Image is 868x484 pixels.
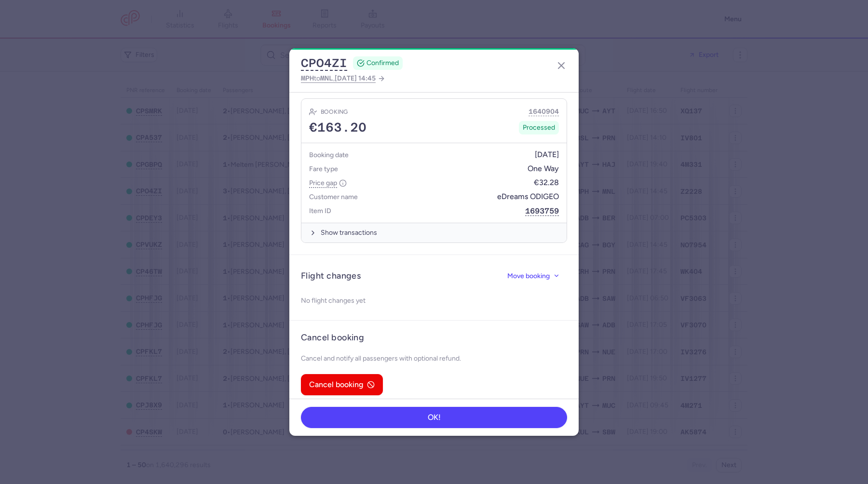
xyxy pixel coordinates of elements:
h3: Flight changes [301,270,361,282]
h5: Booking date [309,149,349,161]
span: One Way [528,164,559,173]
span: Processed [523,123,555,133]
a: MPHtoMNL,[DATE] 14:45 [301,72,385,84]
h5: Price gap [309,177,347,189]
button: CPO4ZI [301,56,347,70]
h5: Fare type [309,163,338,175]
span: Move booking [507,272,550,280]
h5: Customer name [309,191,358,203]
p: No flight changes yet [301,293,567,309]
span: to , [301,72,376,84]
span: OK! [428,413,441,422]
span: [DATE] 14:45 [335,74,376,82]
button: 1693759 [525,206,559,216]
button: Cancel booking [301,374,383,395]
h3: Cancel booking [301,332,364,343]
span: CONFIRMED [366,58,399,68]
button: Show transactions [301,223,567,242]
button: Move booking [500,267,567,285]
button: OK! [301,407,567,428]
div: Booking1640904€163.20Processed [301,99,567,143]
button: 1640904 [529,107,559,117]
h4: Booking [321,107,348,117]
span: Cancel booking [309,380,363,389]
span: €32.28 [534,178,559,187]
span: MNL [320,74,333,82]
h5: Item ID [309,205,331,217]
span: eDreams ODIGEO [497,192,559,201]
span: MPH [301,74,314,82]
span: €163.20 [309,121,366,135]
p: Cancel and notify all passengers with optional refund. [301,351,567,366]
span: [DATE] [535,150,559,159]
